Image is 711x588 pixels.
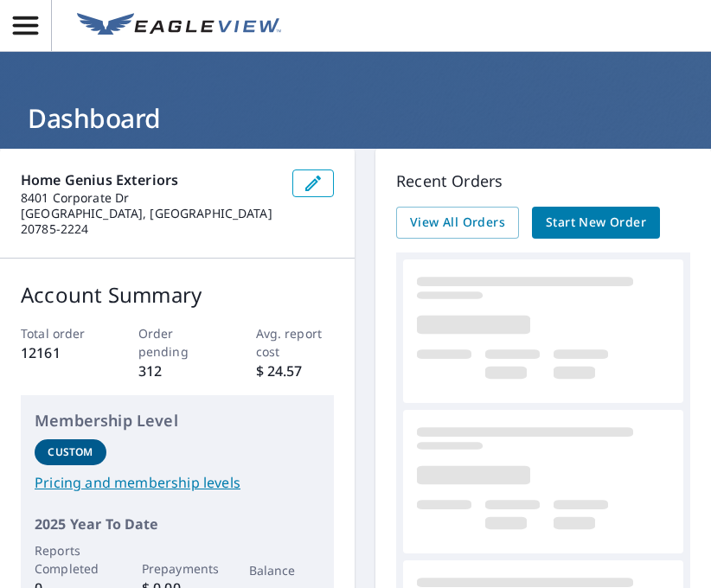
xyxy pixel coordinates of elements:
img: EV Logo [77,13,281,39]
p: Reports Completed [35,541,106,578]
p: Home Genius Exteriors [21,169,279,190]
p: Order pending [138,324,217,361]
p: Balance [249,561,321,579]
p: Avg. report cost [256,324,335,361]
p: Total order [21,324,99,342]
p: Membership Level [35,409,320,432]
a: EV Logo [67,3,291,49]
p: Prepayments [142,559,214,578]
span: View All Orders [410,212,505,233]
a: View All Orders [396,207,519,239]
p: Custom [48,444,93,460]
h1: Dashboard [21,100,690,136]
p: 312 [138,361,217,381]
span: Start New Order [546,212,646,233]
p: Account Summary [21,279,334,310]
p: [GEOGRAPHIC_DATA], [GEOGRAPHIC_DATA] 20785-2224 [21,206,279,237]
p: $ 24.57 [256,361,335,381]
p: Recent Orders [396,169,690,193]
p: 2025 Year To Date [35,514,320,534]
p: 8401 Corporate Dr [21,190,279,206]
a: Pricing and membership levels [35,472,320,493]
a: Start New Order [532,207,660,239]
p: 12161 [21,342,99,363]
